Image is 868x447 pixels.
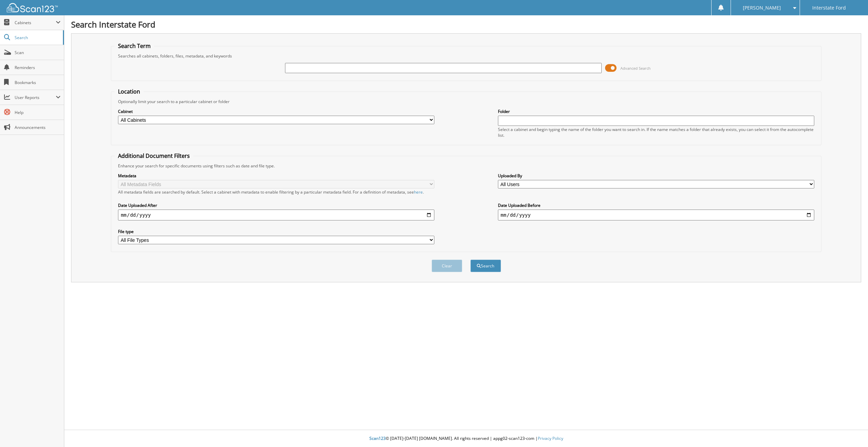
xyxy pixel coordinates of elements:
[15,110,61,115] span: Help
[15,20,56,26] span: Cabinets
[115,42,154,50] legend: Search Term
[118,229,434,234] label: File type
[498,109,814,114] label: Folder
[470,260,501,272] button: Search
[118,202,434,208] label: Date Uploaded After
[812,6,846,10] span: Interstate Ford
[538,435,563,441] a: Privacy Policy
[115,88,144,95] legend: Location
[498,173,814,179] label: Uploaded By
[498,210,814,220] input: end
[414,189,423,195] a: here
[432,260,462,272] button: Clear
[118,109,434,114] label: Cabinet
[498,127,814,138] div: Select a cabinet and begin typing the name of the folder you want to search in. If the name match...
[15,65,61,70] span: Reminders
[118,210,434,220] input: start
[7,3,58,12] img: scan123-logo-white.svg
[115,163,818,169] div: Enhance your search for specific documents using filters such as date and file type.
[115,152,193,160] legend: Additional Document Filters
[15,35,60,40] span: Search
[15,125,61,130] span: Announcements
[498,202,814,208] label: Date Uploaded Before
[15,50,61,55] span: Scan
[71,19,861,30] h1: Search Interstate Ford
[118,189,434,195] div: All metadata fields are searched by default. Select a cabinet with metadata to enable filtering b...
[620,66,651,71] span: Advanced Search
[115,53,818,59] div: Searches all cabinets, folders, files, metadata, and keywords
[118,173,434,179] label: Metadata
[369,435,386,441] span: Scan123
[743,6,781,10] span: [PERSON_NAME]
[15,95,56,100] span: User Reports
[64,430,868,447] div: © [DATE]-[DATE] [DOMAIN_NAME]. All rights reserved | appg02-scan123-com |
[115,99,818,104] div: Optionally limit your search to a particular cabinet or folder
[15,80,61,85] span: Bookmarks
